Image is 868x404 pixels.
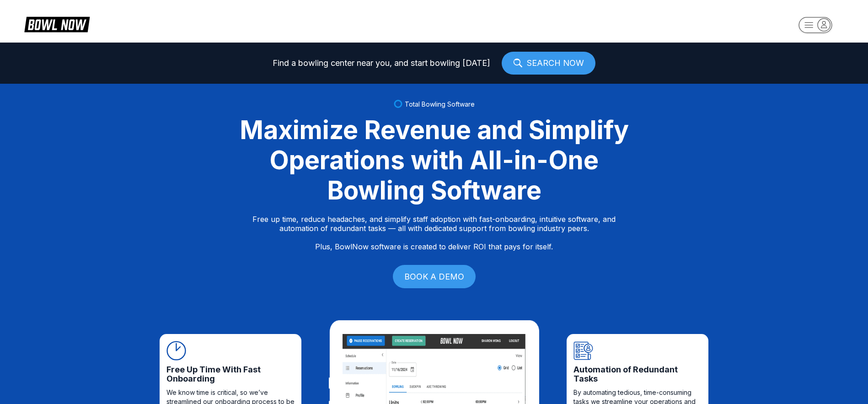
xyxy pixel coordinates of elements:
p: Free up time, reduce headaches, and simplify staff adoption with fast-onboarding, intuitive softw... [252,215,616,251]
span: Find a bowling center near you, and start bowling [DATE] [273,59,490,68]
span: Free Up Time With Fast Onboarding [166,365,295,383]
span: Total Bowling Software [405,100,475,108]
a: SEARCH NOW [502,52,595,75]
div: Maximize Revenue and Simplify Operations with All-in-One Bowling Software [228,115,640,205]
a: BOOK A DEMO [393,265,476,288]
span: Automation of Redundant Tasks [573,365,702,383]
